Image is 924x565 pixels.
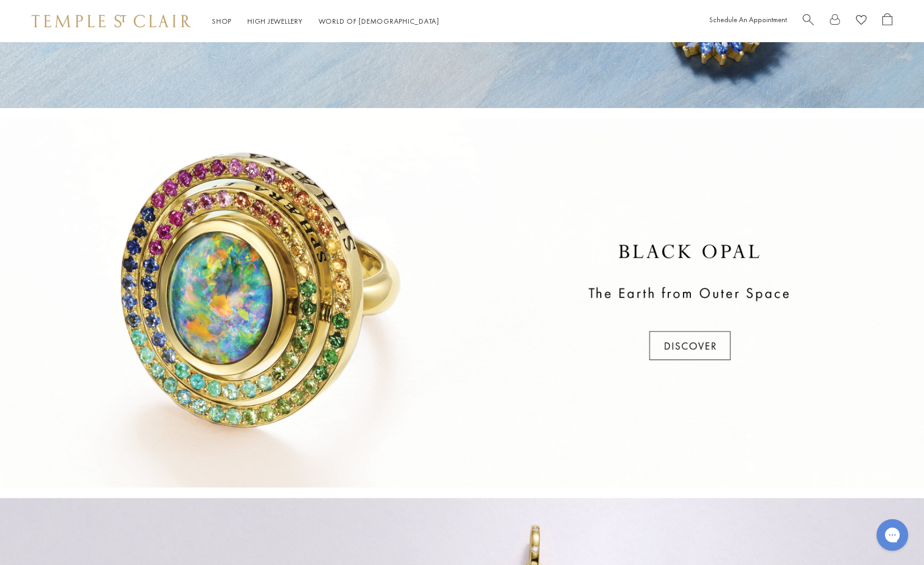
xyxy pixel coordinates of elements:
[247,16,303,26] a: High JewelleryHigh Jewellery
[856,13,867,30] a: View Wishlist
[882,13,892,30] a: Open Shopping Bag
[871,515,913,554] iframe: Gorgias live chat messenger
[212,15,439,28] nav: Main navigation
[319,16,439,26] a: World of [DEMOGRAPHIC_DATA]World of [DEMOGRAPHIC_DATA]
[709,15,787,24] a: Schedule An Appointment
[803,13,814,30] a: Search
[212,16,232,26] a: ShopShop
[32,15,191,27] img: Temple St. Clair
